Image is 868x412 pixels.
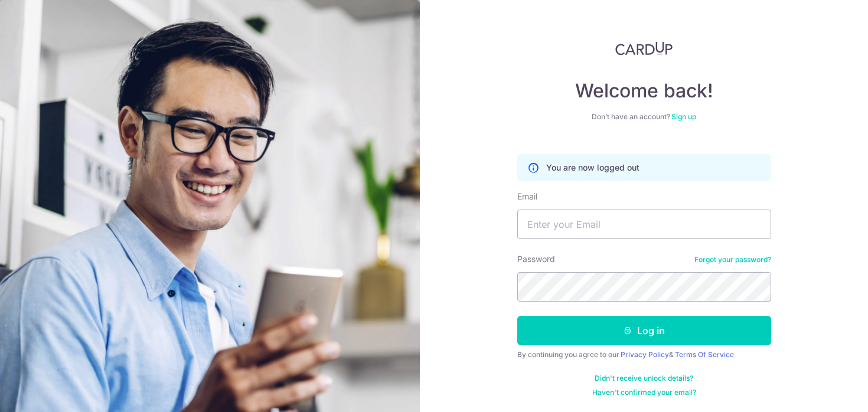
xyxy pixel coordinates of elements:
a: Forgot your password? [694,255,771,264]
div: Don’t have an account? [517,112,771,122]
a: Sign up [671,112,696,121]
a: Haven't confirmed your email? [592,388,696,397]
img: CardUp Logo [615,41,673,55]
label: Password [517,253,555,265]
p: You are now logged out [546,162,639,174]
div: By continuing you agree to our & [517,350,771,359]
a: Terms Of Service [675,350,734,359]
button: Log in [517,316,771,345]
a: Didn't receive unlock details? [595,374,693,383]
input: Enter your Email [517,210,771,239]
a: Privacy Policy [621,350,669,359]
label: Email [517,191,537,202]
h4: Welcome back! [517,79,771,103]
